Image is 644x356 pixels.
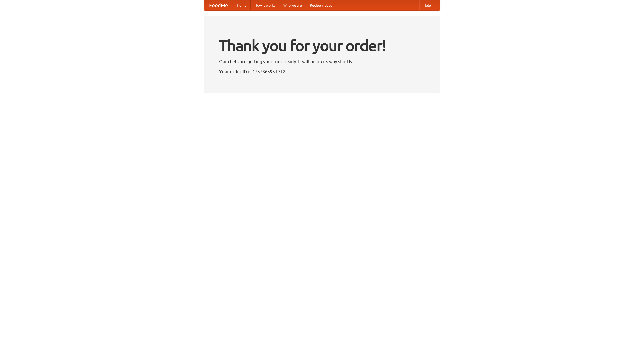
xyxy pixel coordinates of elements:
a: Who we are [279,0,306,10]
a: FoodMe [204,0,233,10]
h1: Thank you for your order! [219,33,425,58]
p: Your order ID is 1757865951912. [219,68,425,75]
a: Recipe videos [306,0,336,10]
a: Help [419,0,435,10]
a: How it works [251,0,279,10]
p: Our chefs are getting your food ready. It will be on its way shortly. [219,58,425,65]
a: Home [233,0,251,10]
